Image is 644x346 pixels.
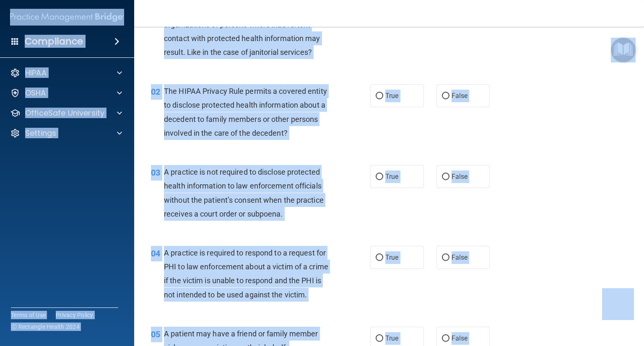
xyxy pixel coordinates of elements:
[164,168,324,218] span: A practice is not required to disclose protected health information to law enforcement officials ...
[385,334,398,342] span: True
[25,108,104,118] p: OfficeSafe University
[10,9,124,26] img: PMB logo
[25,88,46,98] p: OSHA
[10,108,122,118] a: OfficeSafe University
[385,92,398,100] span: True
[25,128,56,138] p: Settings
[376,255,383,261] input: True
[452,334,468,342] span: False
[385,253,398,261] span: True
[442,174,449,180] input: False
[611,38,636,62] button: Open Resource Center
[376,93,383,99] input: True
[452,92,468,100] span: False
[442,93,449,99] input: False
[151,168,160,178] span: 03
[11,323,80,331] span: Ⓒ Rectangle Health 2024
[452,253,468,261] span: False
[10,68,122,78] a: HIPAA
[376,174,383,180] input: True
[56,311,93,319] a: Privacy Policy
[151,87,160,97] span: 02
[25,36,83,47] h4: Compliance
[385,173,398,181] span: True
[25,68,47,78] p: HIPAA
[442,255,449,261] input: False
[164,248,328,299] span: A practice is required to respond to a request for PHI to law enforcement about a victim of a cri...
[151,329,160,339] span: 05
[452,173,468,181] span: False
[442,336,449,342] input: False
[151,248,160,258] span: 04
[11,311,46,319] a: Terms of Use
[164,87,327,137] span: The HIPAA Privacy Rule permits a covered entity to disclose protected health information about a ...
[602,288,634,320] iframe: Drift Widget Chat Controller
[376,336,383,342] input: True
[10,88,122,98] a: OSHA
[10,128,122,138] a: Settings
